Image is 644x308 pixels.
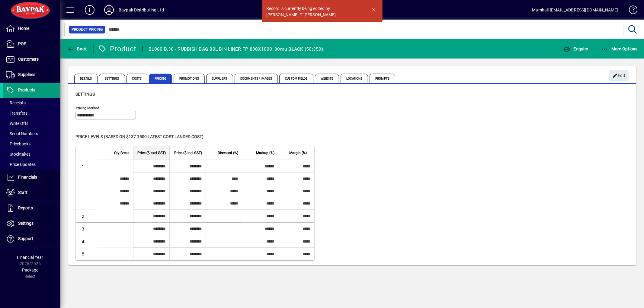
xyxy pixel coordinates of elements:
a: Transfers [3,108,60,118]
span: Pricing [149,74,172,83]
span: Settings [99,74,125,83]
a: Suppliers [3,67,60,82]
span: Stocktakes [6,152,30,157]
a: Receipts [3,98,60,108]
span: Support [18,236,33,241]
span: Suppliers [18,72,35,77]
span: Edit [613,71,626,81]
span: More Options [601,46,638,51]
span: Transfers [6,111,27,116]
span: Price ($ excl GST) [137,150,166,156]
a: Financials [3,170,60,185]
span: Write Offs [6,121,28,126]
span: Price ($ incl GST) [174,150,202,156]
span: Markup (%) [256,150,274,156]
button: More Options [600,43,639,54]
span: Package [22,268,38,272]
span: Costs [127,74,148,83]
div: Product [98,44,136,54]
span: Promotions [174,74,205,83]
mat-label: Pricing method [76,106,99,110]
span: Home [18,26,29,31]
a: Price Updates [3,159,60,170]
button: Edit [609,70,629,81]
a: Serial Numbers [3,129,60,139]
td: 4 [76,235,97,248]
td: 1 [76,160,97,173]
a: Home [3,21,60,36]
button: Profile [99,5,119,15]
a: Support [3,231,60,246]
div: BL080.B.30 - RUBBISH BAG 80L BIN LINER FP 800X1000, 30mu BLACK (50:350) [149,44,323,54]
a: Stocktakes [3,149,60,159]
span: Pricebooks [6,141,30,146]
span: Back [67,46,87,51]
button: Enquiry [562,43,590,54]
span: Details [74,74,98,83]
span: Settings [18,221,34,226]
span: Settings [75,92,95,97]
span: POS [18,41,26,46]
span: Receipts [6,100,26,105]
td: 2 [76,210,97,222]
span: Discount (%) [218,150,238,156]
a: POS [3,37,60,52]
span: Products [18,87,35,92]
span: Product Pricing [72,27,103,33]
a: Knowledge Base [624,1,636,21]
span: Financial Year [17,255,43,260]
span: Staff [18,190,27,195]
div: Marshall [EMAIL_ADDRESS][DOMAIN_NAME] [532,5,618,15]
div: Baypak Distributing Ltd [119,5,164,15]
span: Customers [18,57,39,62]
span: Reports [18,205,33,210]
span: Prompts [370,74,395,83]
a: Pricebooks [3,139,60,149]
span: Margin (%) [289,150,307,156]
span: Qty Break [114,150,130,156]
span: Custom Fields [279,74,313,83]
a: Settings [3,216,60,231]
span: Website [315,74,339,83]
span: Locations [341,74,368,83]
span: Financials [18,175,37,179]
span: Suppliers [206,74,233,83]
a: Reports [3,201,60,216]
span: Serial Numbers [6,131,38,136]
td: 5 [76,248,97,260]
span: Price levels (based on $137.1500 Latest cost landed cost) [75,134,203,139]
button: Add [80,5,99,15]
app-page-header-button: Back [60,43,94,54]
button: Back [65,43,88,54]
a: Customers [3,52,60,67]
span: Enquiry [563,46,588,51]
a: Write Offs [3,118,60,129]
td: 3 [76,222,97,235]
span: Documents / Images [235,74,278,83]
span: Price Updates [6,162,36,167]
a: Staff [3,185,60,200]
